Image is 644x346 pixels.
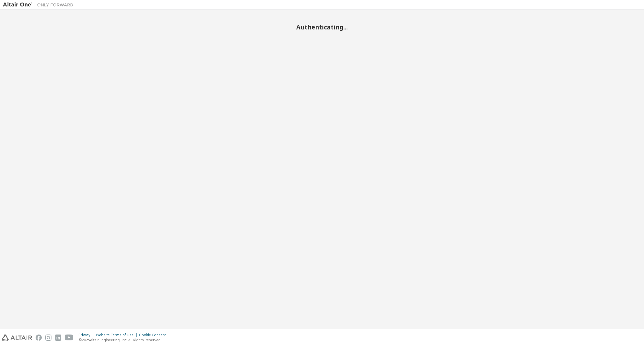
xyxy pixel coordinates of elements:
[96,333,139,337] div: Website Terms of Use
[45,335,51,341] img: instagram.svg
[2,335,32,341] img: altair_logo.svg
[79,333,96,337] div: Privacy
[65,335,73,341] img: youtube.svg
[139,333,169,337] div: Cookie Consent
[55,335,61,341] img: linkedin.svg
[3,23,641,31] h2: Authenticating...
[79,337,169,342] p: © 2025 Altair Engineering, Inc. All Rights Reserved.
[36,335,42,341] img: facebook.svg
[3,2,76,8] img: Altair One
